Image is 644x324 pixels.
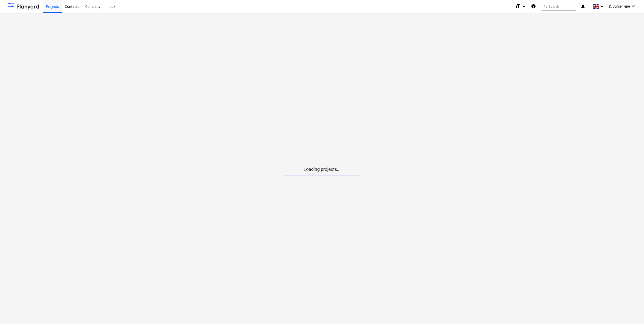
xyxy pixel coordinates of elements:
[284,166,360,172] p: Loading projects...
[521,3,527,9] i: keyboard_arrow_down
[599,3,605,9] i: keyboard_arrow_down
[531,3,536,9] i: Knowledge base
[543,4,547,8] span: search
[541,2,576,11] button: Search
[630,3,636,9] i: keyboard_arrow_down
[580,3,585,9] i: notifications
[515,3,521,9] i: format_size
[609,4,630,8] span: D. Jurseniene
